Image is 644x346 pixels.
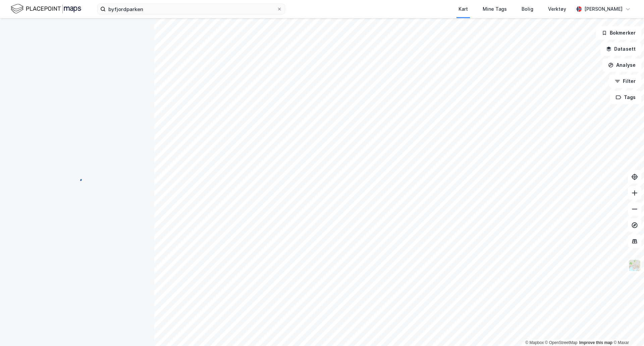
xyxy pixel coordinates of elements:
[525,340,544,345] a: Mapbox
[610,314,644,346] div: Kontrollprogram for chat
[610,91,641,104] button: Tags
[628,259,641,272] img: Z
[596,26,641,40] button: Bokmerker
[602,58,641,72] button: Analyse
[579,340,612,345] a: Improve this map
[609,75,641,88] button: Filter
[600,42,641,56] button: Datasett
[459,5,468,13] div: Kart
[72,173,83,184] img: spinner.a6d8c91a73a9ac5275cf975e30b51cfb.svg
[584,5,623,13] div: [PERSON_NAME]
[522,5,533,13] div: Bolig
[610,314,644,346] iframe: Chat Widget
[106,4,277,14] input: Søk på adresse, matrikkel, gårdeiere, leietakere eller personer
[548,5,566,13] div: Verktøy
[483,5,507,13] div: Mine Tags
[11,3,81,15] img: logo.f888ab2527a4732fd821a326f86c7f29.svg
[545,340,578,345] a: OpenStreetMap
